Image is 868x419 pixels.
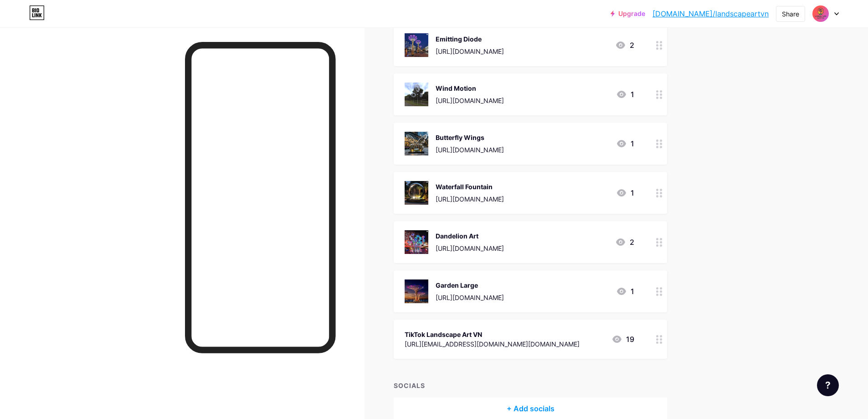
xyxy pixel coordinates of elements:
[405,181,428,205] img: Waterfall Fountain
[436,47,504,56] div: [URL][DOMAIN_NAME]
[611,334,634,345] div: 19
[405,83,428,106] img: Wind Motion
[436,96,504,105] div: [URL][DOMAIN_NAME]
[616,286,634,297] div: 1
[436,34,504,44] div: Emitting Diode
[436,133,504,142] div: Butterfly Wings
[436,194,504,204] div: [URL][DOMAIN_NAME]
[436,182,504,191] div: Waterfall Fountain
[405,33,428,57] img: Emitting Diode
[405,339,580,349] div: [URL][EMAIL_ADDRESS][DOMAIN_NAME][DOMAIN_NAME]
[405,230,428,254] img: Dandelion Art
[405,132,428,155] img: Butterfly Wings
[436,280,504,290] div: Garden Large
[436,145,504,155] div: [URL][DOMAIN_NAME]
[394,381,667,390] div: SOCIALS
[616,89,634,100] div: 1
[616,138,634,149] div: 1
[782,9,799,19] div: Share
[436,243,504,253] div: [URL][DOMAIN_NAME]
[652,8,769,19] a: [DOMAIN_NAME]/landscapeartvn
[615,237,634,248] div: 2
[436,231,504,241] div: Dandelion Art
[611,10,645,17] a: Upgrade
[405,279,428,303] img: Garden Large
[615,40,634,51] div: 2
[405,330,580,339] div: TikTok Landscape Art VN
[812,5,829,22] img: landscapeartvn
[436,293,504,302] div: [URL][DOMAIN_NAME]
[616,187,634,198] div: 1
[436,83,504,93] div: Wind Motion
